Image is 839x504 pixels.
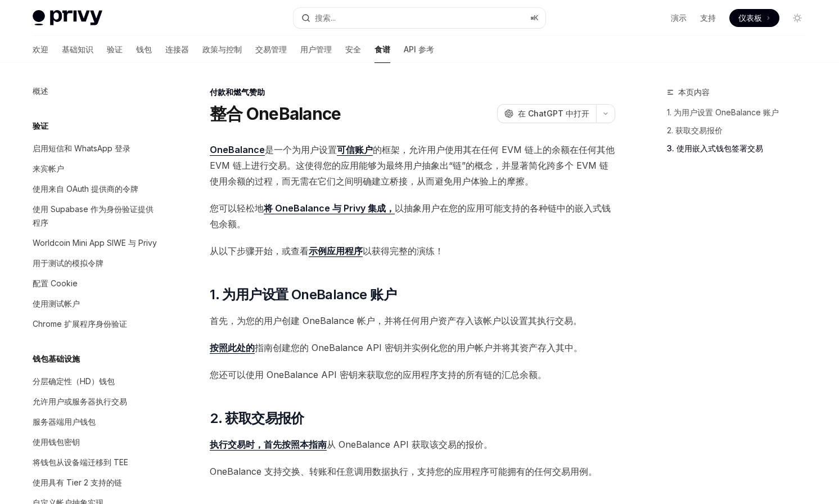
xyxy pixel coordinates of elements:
a: Chrome 扩展程序身份验证 [24,314,168,334]
font: 欢迎 [33,44,48,54]
font: 使用钱包密钥 [33,437,80,447]
font: 按照此处的 [210,342,255,353]
font: 概述 [33,86,48,96]
font: 可信账户 [337,144,373,155]
a: 将钱包从设备端迁移到 TEE [24,452,168,472]
font: 演示 [671,13,687,22]
a: 连接器 [165,36,189,63]
a: 来宾帐户 [24,159,168,179]
a: 使用测试帐户 [24,294,168,314]
font: 用于测试的模拟令牌 [33,258,103,268]
button: 切换暗模式 [788,9,806,27]
a: 配置 Cookie [24,273,168,294]
a: OneBalance [210,144,265,156]
font: 钱包 [136,44,152,54]
font: 交易管理 [255,44,287,54]
font: 1. 为用户设置 OneBalance 账户 [667,107,779,117]
a: 用于测试的模拟令牌 [24,253,168,273]
font: 安全 [345,44,361,54]
font: 。 [484,439,493,450]
font: 以获得完整的演练！ [363,245,444,256]
font: 来宾帐户 [33,164,64,173]
font: 2. 获取交易报价 [210,410,304,426]
font: 服务器端用户钱包 [33,417,96,426]
a: 按照此处的 [210,342,255,354]
font: 钱包基础设施 [33,354,80,363]
font: 支持 [700,13,716,22]
a: 服务器端用户钱包 [24,412,168,432]
font: Chrome 扩展程序身份验证 [33,319,127,328]
font: Worldcoin Mini App SIWE 与 Privy [33,238,157,247]
font: 指南 [255,342,273,353]
font: ⌘ [530,13,534,22]
a: 3. 使用嵌入式钱包签署交易 [667,139,815,157]
font: 创建您的 OneBalance API 密钥并实例化您的用户帐户并将其资产存入其中。 [273,342,583,353]
a: 欢迎 [33,36,48,63]
font: 食谱 [375,44,390,54]
a: 允许用户或服务器执行交易 [24,391,168,412]
font: 是一个为用户设置 [265,144,337,155]
font: 付款和燃气赞助 [210,87,265,97]
font: 的框架，允许用户使用其在任何 EVM 链上的余额在任何其他 EVM 链上进行交易。这使得您的应用能够为最终用户抽象出“链”的概念，并显著简化跨多个 EVM 链使用余额的过程，而无需在它们之间明确... [210,144,615,187]
font: 1. 为用户设置 OneBalance 账户 [210,286,396,303]
font: 从以下步骤开始，或查看 [210,245,309,256]
font: 使用测试帐户 [33,299,80,308]
font: 启用短信和 WhatsApp 登录 [33,143,130,153]
a: 2. 获取交易报价 [667,121,815,139]
a: 将 OneBalance 与 Privy 集成， [264,202,395,214]
font: 验证 [107,44,123,54]
a: 示例应用程序 [309,245,363,257]
img: 灯光标志 [33,10,102,26]
font: 您还可以使用 OneBalance API 密钥来获取您的应用程序支持的所有链的汇总余额。 [210,369,547,380]
font: 您可以轻松地 [210,202,264,214]
font: OneBalance [210,144,265,155]
a: 使用 Supabase 作为身份验证提供程序 [24,199,168,233]
a: 使用来自 OAuth 提供商的令牌 [24,179,168,199]
font: K [534,13,539,22]
a: 仪表板 [729,9,779,27]
a: 启用短信和 WhatsApp 登录 [24,138,168,159]
font: 执行交易时，首先按照本指南 [210,439,327,450]
a: 支持 [700,12,716,24]
font: 将 OneBalance 与 Privy 集成， [264,202,395,214]
font: 允许用户或服务器执行交易 [33,397,127,406]
a: Worldcoin Mini App SIWE 与 Privy [24,233,168,253]
font: 搜索... [315,13,336,22]
a: 基础知识 [62,36,93,63]
font: 仪表板 [738,13,762,22]
a: API 参考 [404,36,434,63]
font: API 参考 [404,44,434,54]
font: 以抽象用户在您的应用可能支持的各种链中的嵌入式钱包余额。 [210,202,611,229]
a: 分层确定性（HD）钱包 [24,371,168,391]
font: 3. 使用嵌入式钱包签署交易 [667,143,763,153]
a: 验证 [107,36,123,63]
font: 验证 [33,121,48,130]
font: 基础知识 [62,44,93,54]
font: 从 OneBalance API 获取该交易的报价 [327,439,484,450]
font: 连接器 [165,44,189,54]
a: 使用钱包密钥 [24,432,168,452]
a: 可信账户 [337,144,373,156]
font: 配置 Cookie [33,278,78,288]
a: 1. 为用户设置 OneBalance 账户 [667,103,815,121]
font: 本页内容 [678,87,710,97]
a: 交易管理 [255,36,287,63]
a: 概述 [24,81,168,101]
a: 政策与控制 [202,36,242,63]
button: 搜索...⌘K [294,8,545,28]
font: 整合 OneBalance [210,103,341,124]
font: 使用 Supabase 作为身份验证提供程序 [33,204,154,227]
font: 2. 获取交易报价 [667,125,723,135]
font: 政策与控制 [202,44,242,54]
font: 使用具有 Tier 2 支持的链 [33,478,122,487]
font: 首先，为您的用户创建 OneBalance 帐户，并将任何用户资产存入该帐户以设置其执行交易。 [210,315,582,326]
a: 用户管理 [300,36,332,63]
font: 示例应用程序 [309,245,363,256]
a: 食谱 [375,36,390,63]
a: 执行交易时，首先按照本指南 [210,439,327,451]
button: 在 ChatGPT 中打开 [497,104,596,123]
a: 安全 [345,36,361,63]
font: 使用来自 OAuth 提供商的令牌 [33,184,138,193]
font: 分层确定性（HD）钱包 [33,376,115,386]
font: 在 ChatGPT 中打开 [518,109,589,118]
